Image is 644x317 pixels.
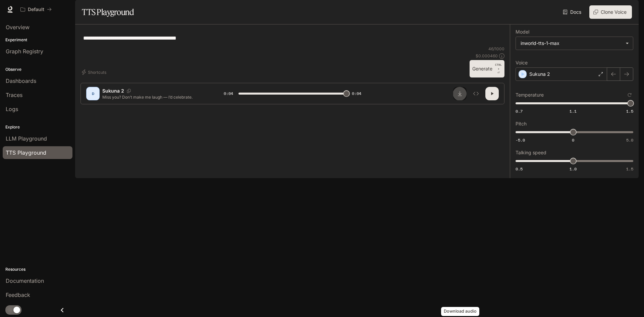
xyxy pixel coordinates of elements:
p: Sukuna 2 [529,71,550,77]
span: 0 [572,137,574,143]
button: Download audio [453,87,467,100]
p: Default [28,7,44,12]
h1: TTS Playground [82,5,134,19]
span: 1.1 [570,108,577,114]
span: 0:04 [352,90,361,97]
span: 1.5 [626,166,633,172]
button: Copy Voice ID [124,89,133,93]
p: Sukuna 2 [102,88,124,94]
div: inworld-tts-1-max [521,40,622,47]
button: GenerateCTRL +⏎ [470,60,504,77]
span: 0:04 [224,90,233,97]
span: 1.5 [626,108,633,114]
div: D [88,88,98,99]
span: 0.5 [516,166,523,172]
button: Shortcuts [80,67,109,77]
p: Temperature [516,93,544,97]
button: Reset to default [626,91,633,99]
p: 46 / 1000 [488,46,504,52]
p: Voice [516,60,528,65]
div: inworld-tts-1-max [516,37,633,50]
span: 5.0 [626,137,633,143]
p: Talking speed [516,150,546,155]
p: CTRL + [495,63,502,71]
p: $ 0.000460 [476,53,498,59]
button: Clone Voice [589,5,632,19]
a: Docs [561,5,584,19]
p: Miss you? Don’t make me laugh — I’d celebrate. [102,94,208,100]
p: ⏎ [495,63,502,75]
button: Inspect [469,87,483,100]
span: 0.7 [516,108,523,114]
p: Model [516,30,529,34]
div: Download audio [441,307,479,316]
button: All workspaces [17,3,55,16]
span: -5.0 [516,137,525,143]
p: Pitch [516,121,527,126]
span: 1.0 [570,166,577,172]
